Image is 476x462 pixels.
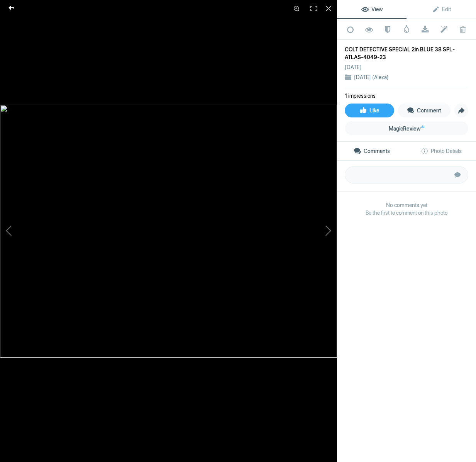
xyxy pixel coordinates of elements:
[345,209,468,217] span: Be the first to comment on this photo
[345,121,468,135] a: MagicReviewAI
[361,6,383,12] span: View
[421,123,424,131] sup: AI
[345,92,376,100] li: 1 impressions
[407,142,476,160] a: Photo Details
[421,148,462,154] span: Photo Details
[345,104,394,117] a: Like
[389,126,424,132] span: MagicReview
[449,166,466,183] button: Submit
[345,63,362,71] div: [DATE]
[345,201,468,209] b: No comments yet
[354,148,390,154] span: Comments
[407,107,441,114] span: Comment
[455,104,468,117] span: Share
[454,104,468,117] a: Share
[337,142,407,160] a: Comments
[359,107,379,114] span: Like
[279,148,337,314] button: Next (arrow right)
[432,6,451,12] span: Edit
[398,104,451,117] a: Comment
[354,74,389,80] a: [DATE] (Alexa)
[345,46,468,61] div: COLT DETECTIVE SPECIAL 2in BLUE 38 SPL- ATLAS-4049-23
